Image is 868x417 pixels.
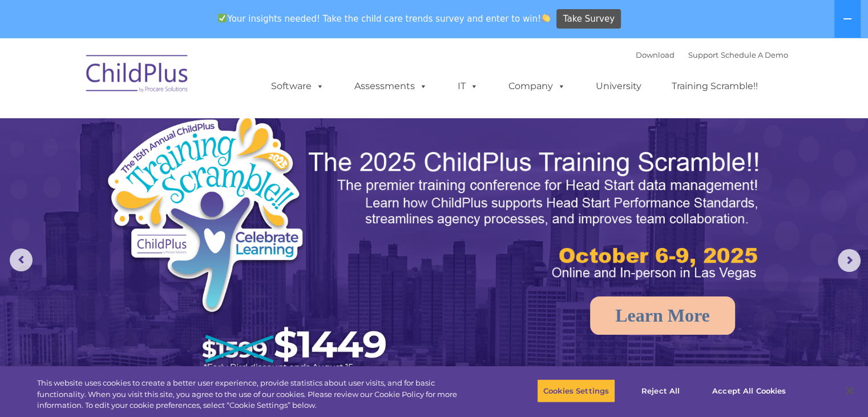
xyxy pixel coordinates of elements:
[213,7,555,30] span: Your insights needed! Take the child care trends survey and enter to win!
[625,379,696,403] button: Reject All
[260,75,336,98] a: Software
[159,122,207,131] span: Phone number
[837,378,862,403] button: Close
[688,50,718,59] a: Support
[584,75,653,98] a: University
[446,75,490,98] a: IT
[37,378,478,411] div: This website uses cookies to create a better user experience, provide statistics about user visit...
[80,47,195,104] img: ChildPlus by Procare Solutions
[497,75,577,98] a: Company
[556,9,621,29] a: Take Survey
[636,50,788,59] font: |
[542,14,550,22] img: 👏
[706,379,792,403] button: Accept All Cookies
[343,75,439,98] a: Assessments
[636,50,675,59] a: Download
[660,75,769,98] a: Training Scramble!!
[537,379,615,403] button: Cookies Settings
[218,14,227,22] img: ✅
[590,296,735,335] a: Learn More
[563,9,615,29] span: Take Survey
[721,50,788,59] a: Schedule A Demo
[159,75,193,84] span: Last name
